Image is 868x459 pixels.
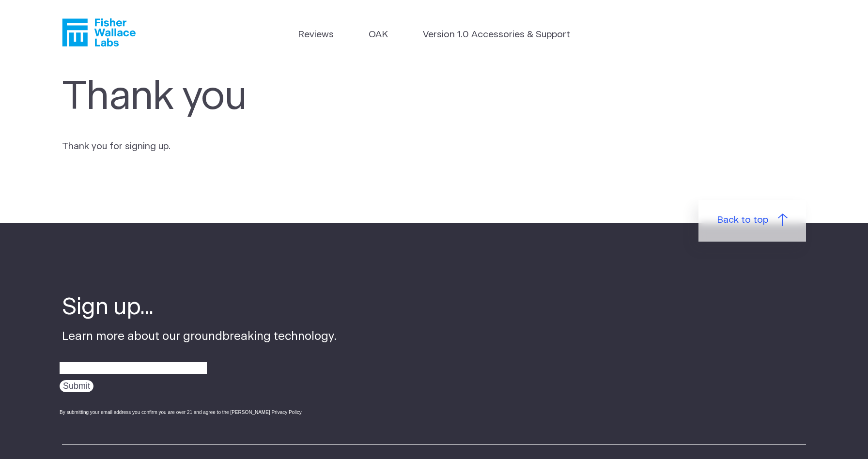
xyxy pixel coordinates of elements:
input: Submit [60,380,93,392]
h4: Sign up... [62,292,337,323]
h1: Thank you [62,75,480,121]
a: Version 1.0 Accessories & Support [423,28,570,42]
div: By submitting your email address you confirm you are over 21 and agree to the [PERSON_NAME] Priva... [60,409,337,416]
a: OAK [369,28,388,42]
span: Back to top [717,214,768,228]
a: Reviews [298,28,334,42]
a: Fisher Wallace [62,18,136,46]
span: Thank you for signing up. [62,142,170,151]
div: Learn more about our groundbreaking technology. [62,292,337,425]
a: Back to top [698,200,806,242]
